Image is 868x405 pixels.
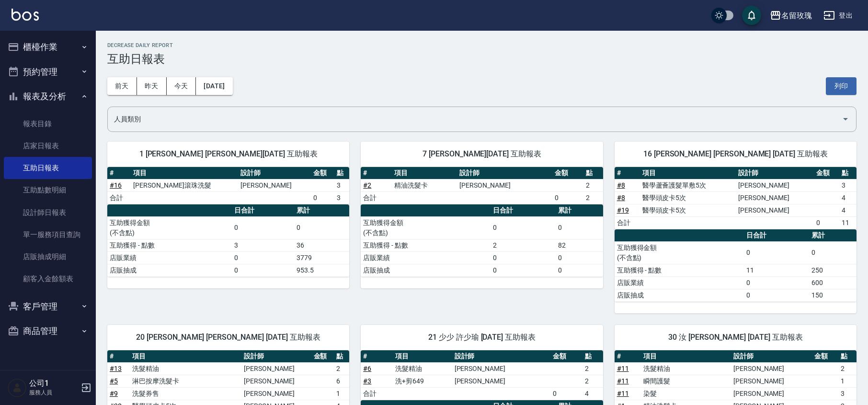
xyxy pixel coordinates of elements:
[241,362,311,375] td: [PERSON_NAME]
[8,378,27,397] img: Person
[110,377,118,385] a: #5
[615,167,857,229] table: a dense table
[4,246,92,268] a: 店販抽成明細
[110,181,122,189] a: #16
[119,149,338,159] span: 1 [PERSON_NAME] [PERSON_NAME][DATE] 互助報表
[107,264,232,276] td: 店販抽成
[617,390,629,397] a: #11
[107,42,857,48] h2: Decrease Daily Report
[294,264,349,276] td: 953.5
[452,375,551,387] td: [PERSON_NAME]
[334,375,349,387] td: 6
[626,333,845,342] span: 30 汝 [PERSON_NAME] [DATE] 互助報表
[137,77,167,95] button: 昨天
[744,241,809,264] td: 0
[232,216,294,239] td: 0
[744,289,809,301] td: 0
[615,216,640,229] td: 合計
[107,251,232,264] td: 店販業績
[809,276,857,289] td: 600
[809,229,857,242] th: 累計
[641,350,731,363] th: 項目
[617,377,629,385] a: #11
[294,251,349,264] td: 3779
[167,77,196,95] button: 今天
[826,77,857,95] button: 列印
[393,375,452,387] td: 洗+剪649
[556,204,603,217] th: 累計
[742,6,761,25] button: save
[641,362,731,375] td: 洗髮精油
[550,387,582,400] td: 0
[361,350,603,400] table: a dense table
[334,362,349,375] td: 2
[361,264,491,276] td: 店販抽成
[393,362,452,375] td: 洗髮精油
[582,387,603,400] td: 4
[4,294,92,319] button: 客戶管理
[107,216,232,239] td: 互助獲得金額 (不含點)
[119,333,338,342] span: 20 [PERSON_NAME] [PERSON_NAME] [DATE] 互助報表
[814,167,839,179] th: 金額
[731,362,812,375] td: [PERSON_NAME]
[130,387,241,400] td: 洗髮券售
[582,350,603,363] th: 點
[736,167,814,179] th: 設計師
[615,264,744,276] td: 互助獲得 - 點數
[457,167,552,179] th: 設計師
[238,167,310,179] th: 設計師
[294,239,349,251] td: 36
[107,167,131,179] th: #
[361,191,392,204] td: 合計
[641,387,731,400] td: 染髮
[744,229,809,242] th: 日合計
[839,167,857,179] th: 點
[363,365,371,372] a: #6
[766,6,816,25] button: 名留玫瑰
[640,167,736,179] th: 項目
[731,387,812,400] td: [PERSON_NAME]
[615,229,857,302] table: a dense table
[196,77,232,95] button: [DATE]
[491,216,556,239] td: 0
[491,239,556,251] td: 2
[361,216,491,239] td: 互助獲得金額 (不含點)
[4,224,92,246] a: 單一服務項目查詢
[744,276,809,289] td: 0
[334,167,349,179] th: 點
[556,239,603,251] td: 82
[552,167,583,179] th: 金額
[131,167,238,179] th: 項目
[839,204,857,216] td: 4
[552,191,583,204] td: 0
[334,179,349,191] td: 3
[107,350,130,363] th: #
[452,362,551,375] td: [PERSON_NAME]
[361,387,393,400] td: 合計
[615,276,744,289] td: 店販業績
[107,167,349,204] table: a dense table
[392,167,457,179] th: 項目
[294,204,349,217] th: 累計
[617,194,625,202] a: #8
[452,350,551,363] th: 設計師
[491,251,556,264] td: 0
[130,362,241,375] td: 洗髮精油
[238,179,310,191] td: [PERSON_NAME]
[4,84,92,109] button: 報表及分析
[232,264,294,276] td: 0
[4,35,92,60] button: 櫃檯作業
[232,239,294,251] td: 3
[744,264,809,276] td: 11
[617,206,629,214] a: #19
[294,216,349,239] td: 0
[582,375,603,387] td: 2
[4,202,92,224] a: 設計師日報表
[4,135,92,157] a: 店家日報表
[556,216,603,239] td: 0
[372,333,591,342] span: 21 少少 許少瑜 [DATE] 互助報表
[617,365,629,372] a: #11
[736,204,814,216] td: [PERSON_NAME]
[110,365,122,372] a: #13
[582,362,603,375] td: 2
